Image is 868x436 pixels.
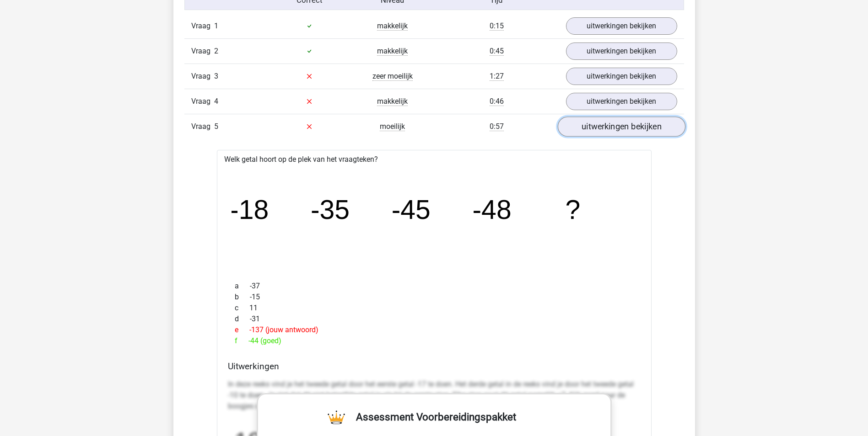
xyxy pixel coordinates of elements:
[228,303,641,314] div: 11
[191,71,214,82] span: Vraag
[392,195,431,225] tspan: -45
[230,195,269,225] tspan: -18
[490,122,504,131] span: 0:57
[380,122,405,131] span: moeilijk
[235,281,250,292] span: a
[377,47,408,56] span: makkelijk
[235,292,250,303] span: b
[214,97,218,106] span: 4
[228,292,641,303] div: -15
[235,335,248,346] span: f
[490,72,504,81] span: 1:27
[228,335,641,346] div: -44 (goed)
[191,21,214,32] span: Vraag
[235,324,249,335] span: e
[490,47,504,56] span: 0:45
[214,72,218,80] span: 3
[311,195,350,225] tspan: -35
[228,324,641,335] div: -137 (jouw antwoord)
[566,93,677,110] a: uitwerkingen bekijken
[566,43,677,60] a: uitwerkingen bekijken
[214,122,218,131] span: 5
[191,46,214,57] span: Vraag
[372,72,413,81] span: zeer moeilijk
[566,68,677,85] a: uitwerkingen bekijken
[214,47,218,55] span: 2
[228,361,641,372] h4: Uitwerkingen
[214,21,218,30] span: 1
[566,17,677,35] a: uitwerkingen bekijken
[557,117,685,137] a: uitwerkingen bekijken
[228,314,641,324] div: -31
[377,97,408,106] span: makkelijk
[566,195,581,225] tspan: ?
[235,314,250,324] span: d
[377,21,408,31] span: makkelijk
[228,379,641,412] p: In deze reeks vind je het tweede getal door het eerste getal -17 te doen. Het derde getal in de r...
[191,96,214,107] span: Vraag
[490,21,504,31] span: 0:15
[191,121,214,132] span: Vraag
[490,97,504,106] span: 0:46
[473,195,512,225] tspan: -48
[228,281,641,292] div: -37
[235,303,249,314] span: c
